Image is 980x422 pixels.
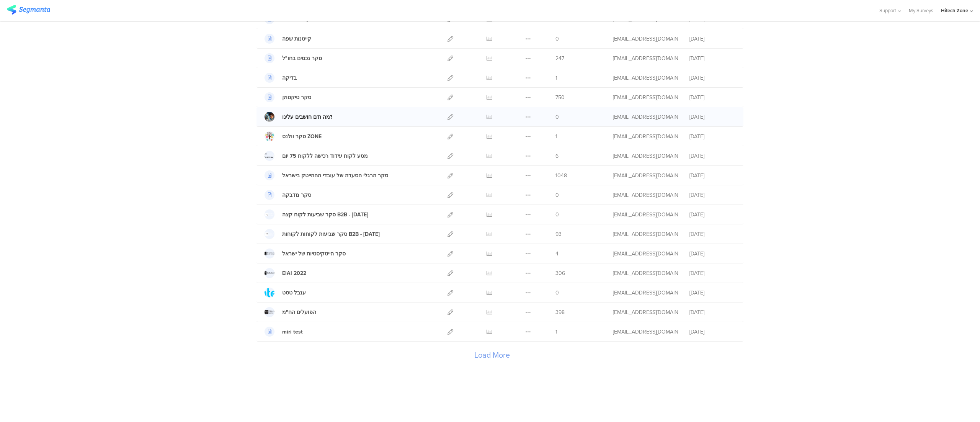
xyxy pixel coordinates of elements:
[689,191,735,199] div: [DATE]
[689,93,735,101] div: [DATE]
[689,308,735,316] div: [DATE]
[555,269,565,277] span: 306
[555,289,559,297] span: 0
[265,112,332,122] a: מה ת'ם חושבים עלינו?
[265,209,368,219] a: סקר שביעות לקוח קצה B2B - [DATE]
[613,289,678,297] div: miri.gz@htzone.co.il
[555,250,559,258] span: 4
[265,73,297,83] a: בדיקה
[555,74,557,82] span: 1
[282,74,297,82] div: בדיקה
[613,250,678,258] div: miri.gz@htzone.co.il
[282,289,306,297] div: ענבל טסט
[879,7,896,14] span: Support
[555,54,564,62] span: 247
[282,211,368,219] div: סקר שביעות לקוח קצה B2B - פסח 2022
[613,93,678,101] div: miri.gz@htzone.co.il
[555,328,557,336] span: 1
[256,342,727,372] div: Load More
[282,230,380,238] div: סקר שביעות לקוחות לקוחות B2B - פסח 2022
[555,211,559,219] span: 0
[613,308,678,316] div: miri.gz@htzone.co.il
[555,132,557,141] span: 1
[555,230,562,238] span: 93
[282,54,322,62] div: סקר נכסים בחו"ל
[282,191,311,199] div: סקר מדבקה
[689,172,735,180] div: [DATE]
[613,132,678,141] div: miri.gz@htzone.co.il
[265,327,303,337] a: miri test
[282,93,311,101] div: סקר טיקטוק
[282,250,346,258] div: סקר הייטקיסטיות של ישראל
[555,172,567,180] span: 1048
[282,328,303,336] div: miri test
[265,307,316,317] a: הפועלים הח"מ
[689,132,735,141] div: [DATE]
[689,289,735,297] div: [DATE]
[265,190,311,200] a: סקר מדבקה
[265,34,311,44] a: קייטנות שפה
[613,152,678,160] div: miri.gz@htzone.co.il
[265,92,311,102] a: סקר טיקטוק
[555,93,565,101] span: 750
[282,269,306,277] div: ElAl 2022
[282,172,388,180] div: סקר הרגלי הסעדה של עובדי הההייטק בישראל
[689,269,735,277] div: [DATE]
[555,35,559,43] span: 0
[613,269,678,277] div: miri.gz@htzone.co.il
[555,308,565,316] span: 398
[689,211,735,219] div: [DATE]
[265,131,322,141] a: סקר וולנס ZONE
[555,152,559,160] span: 6
[613,230,678,238] div: miri.gz@htzone.co.il
[689,74,735,82] div: [DATE]
[613,35,678,43] div: miri.gz@htzone.co.il
[689,328,735,336] div: [DATE]
[941,7,968,14] div: Hitech Zone
[555,113,559,121] span: 0
[265,53,322,63] a: סקר נכסים בחו"ל
[282,308,316,316] div: הפועלים הח"מ
[613,328,678,336] div: miri.gz@htzone.co.il
[689,250,735,258] div: [DATE]
[265,170,388,180] a: סקר הרגלי הסעדה של עובדי הההייטק בישראל
[613,74,678,82] div: miri.gz@htzone.co.il
[689,54,735,62] div: [DATE]
[265,229,380,239] a: סקר שביעות לקוחות לקוחות B2B - [DATE]
[613,172,678,180] div: miri.gz@htzone.co.il
[689,230,735,238] div: [DATE]
[282,35,311,43] div: קייטנות שפה
[265,151,368,161] a: מסע לקוח עידוד רכישה ללקוח 75 יום
[555,191,559,199] span: 0
[265,268,306,278] a: ElAl 2022
[689,113,735,121] div: [DATE]
[613,113,678,121] div: miri.gz@htzone.co.il
[265,249,346,258] a: סקר הייטקיסטיות של ישראל
[613,211,678,219] div: miri.gz@htzone.co.il
[613,191,678,199] div: miri.gz@htzone.co.il
[265,288,306,298] a: ענבל טסט
[613,54,678,62] div: miri.gz@htzone.co.il
[7,5,50,15] img: segmanta logo
[689,152,735,160] div: [DATE]
[689,35,735,43] div: [DATE]
[282,152,368,160] div: מסע לקוח עידוד רכישה ללקוח 75 יום
[282,113,332,121] div: מה ת'ם חושבים עלינו?
[282,132,322,141] div: סקר וולנס ZONE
